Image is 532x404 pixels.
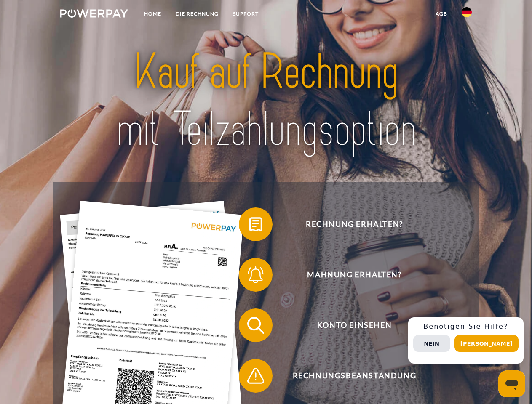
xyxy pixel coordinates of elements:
a: DIE RECHNUNG [168,6,226,21]
iframe: Schaltfläche zum Öffnen des Messaging-Fensters [498,370,525,397]
a: Home [137,6,168,21]
span: Rechnung erhalten? [251,207,457,241]
button: Rechnung erhalten? [239,207,458,241]
span: Mahnung erhalten? [251,258,457,292]
img: qb_bell.svg [245,264,266,285]
img: qb_bill.svg [245,214,266,235]
img: title-powerpay_de.svg [80,40,452,161]
span: Konto einsehen [251,308,457,342]
button: Rechnungsbeanstandung [239,359,458,393]
img: logo-powerpay-white.svg [60,9,128,18]
img: qb_warning.svg [245,365,266,386]
button: Mahnung erhalten? [239,258,458,292]
img: qb_search.svg [245,315,266,336]
div: Schnellhilfe [408,317,524,364]
button: Nein [413,335,450,352]
button: Konto einsehen [239,308,458,342]
a: SUPPORT [226,6,266,21]
a: agb [428,6,454,21]
h3: Benötigen Sie Hilfe? [413,322,519,331]
button: [PERSON_NAME] [454,335,519,352]
span: Rechnungsbeanstandung [251,359,457,393]
img: de [462,7,472,17]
